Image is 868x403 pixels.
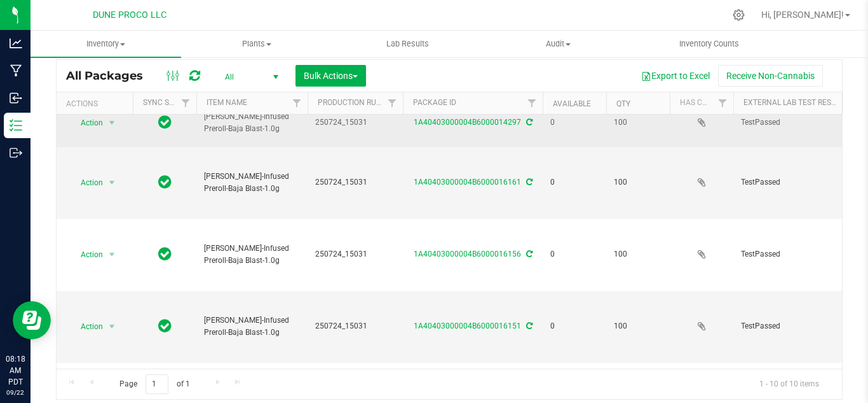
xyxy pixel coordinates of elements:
span: 0 [550,117,599,129]
span: TestPassed [741,248,853,260]
p: 09/22 [6,388,25,397]
span: TestPassed [741,320,853,332]
span: TestPassed [741,117,853,129]
a: Filter [712,92,733,114]
span: select [104,174,120,192]
a: Filter [175,92,196,114]
span: [PERSON_NAME]-Infused Preroll-Baja Blast-1.0g [204,111,300,135]
span: Action [69,318,104,336]
span: 250724_15031 [315,176,395,188]
a: Inventory Counts [634,31,784,57]
span: Hi, [PERSON_NAME]! [761,10,844,20]
a: Plants [181,31,332,57]
input: 1 [146,374,168,394]
a: 1A40403000004B6000016161 [414,178,521,187]
span: In Sync [158,245,172,263]
span: 250724_15031 [315,248,395,260]
inline-svg: Inbound [10,92,22,104]
span: Audit [484,38,633,50]
a: External Lab Test Result [743,98,843,107]
span: 100 [614,320,662,332]
a: Sync Status [143,98,192,107]
span: select [104,114,120,132]
th: Has COA [670,92,733,115]
span: Page of 1 [109,374,200,394]
span: In Sync [158,317,172,335]
a: Package ID [413,98,456,107]
a: 1A40403000004B6000016156 [414,250,521,258]
a: Filter [522,92,543,114]
span: 1 - 10 of 10 items [749,374,829,393]
span: Lab Results [369,38,446,50]
span: Action [69,174,104,192]
span: 250724_15031 [315,320,395,332]
span: 0 [550,176,599,188]
span: select [104,246,120,264]
button: Export to Excel [633,65,718,87]
inline-svg: Manufacturing [10,64,22,77]
span: TestPassed [741,176,853,188]
span: Inventory Counts [662,38,756,50]
span: [PERSON_NAME]-Infused Preroll-Baja Blast-1.0g [204,171,300,195]
span: [PERSON_NAME]-Infused Preroll-Baja Blast-1.0g [204,315,300,339]
div: Manage settings [731,9,747,21]
a: Filter [839,92,860,114]
button: Receive Non-Cannabis [718,65,823,87]
span: Action [69,114,104,132]
a: Production Run [318,98,382,107]
a: Audit [483,31,634,57]
a: Inventory [31,31,181,57]
inline-svg: Inventory [10,119,22,132]
p: 08:18 AM PDT [6,353,25,388]
span: Action [69,246,104,264]
span: 250724_15031 [315,117,395,129]
span: 100 [614,248,662,260]
span: All Packages [66,69,156,83]
a: Filter [287,92,308,114]
a: Qty [616,99,630,108]
span: 0 [550,320,599,332]
span: Inventory [31,38,181,50]
span: In Sync [158,173,172,191]
span: In Sync [158,113,172,131]
span: 0 [550,248,599,260]
iframe: Resource center [13,301,51,339]
span: [PERSON_NAME]-Infused Preroll-Baja Blast-1.0g [204,243,300,267]
div: Actions [66,99,128,108]
button: Bulk Actions [295,65,366,87]
span: select [104,318,120,336]
a: Lab Results [332,31,482,57]
span: Plants [182,38,331,50]
a: 1A40403000004B6000016151 [414,322,521,330]
inline-svg: Outbound [10,146,22,159]
a: Available [553,99,591,108]
a: Item Name [207,98,247,107]
span: 100 [614,117,662,129]
a: 1A40403000004B6000014297 [414,118,521,127]
a: Filter [382,92,403,114]
span: Bulk Actions [304,71,358,81]
span: Sync from Compliance System [524,322,532,330]
span: DUNE PROCO LLC [93,10,166,20]
span: 100 [614,176,662,188]
span: Sync from Compliance System [524,118,532,127]
span: Sync from Compliance System [524,178,532,187]
inline-svg: Analytics [10,37,22,50]
span: Sync from Compliance System [524,250,532,258]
